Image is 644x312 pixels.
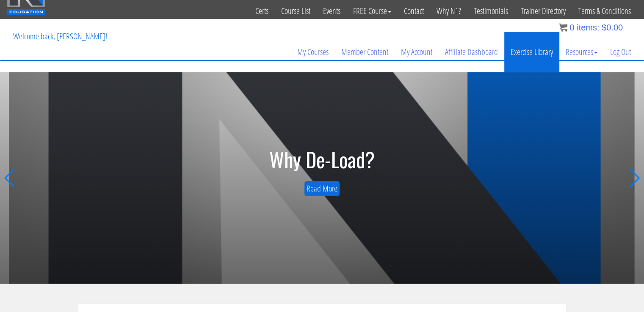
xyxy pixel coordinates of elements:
a: Log Out [604,32,637,72]
a: 0 items: $0.00 [559,23,623,32]
img: icon11.png [559,23,567,32]
div: Next slide [628,169,640,187]
span: items: [577,23,599,32]
p: Welcome back, [PERSON_NAME]! [7,19,113,53]
span: 0 [569,23,574,32]
bdi: 0.00 [602,23,623,32]
span: $ [602,23,606,32]
a: My Account [395,32,439,72]
div: Previous slide [4,169,16,187]
a: Member Content [335,32,395,72]
h2: Why De-Load? [195,148,449,171]
a: My Courses [291,32,335,72]
a: Affiliate Dashboard [439,32,504,72]
a: Read More [304,181,340,197]
a: Exercise Library [504,32,559,72]
a: Resources [559,32,604,72]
